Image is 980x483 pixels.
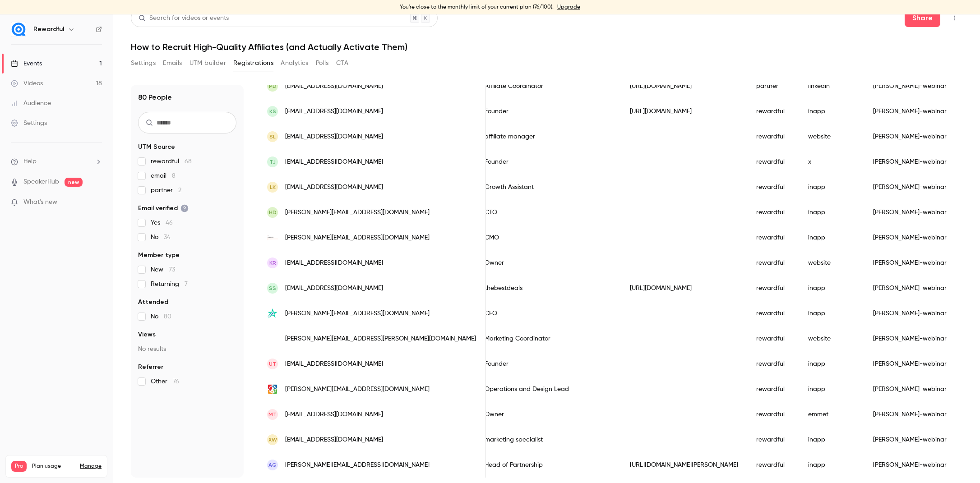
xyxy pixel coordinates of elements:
[864,377,956,402] div: [PERSON_NAME]-webinar
[285,233,430,243] span: [PERSON_NAME][EMAIL_ADDRESS][DOMAIN_NAME]
[864,452,956,478] div: [PERSON_NAME]-webinar
[138,143,236,386] section: facet-groups
[285,334,476,344] span: [PERSON_NAME][EMAIL_ADDRESS][PERSON_NAME][DOMAIN_NAME]
[138,330,156,339] span: Views
[864,124,956,149] div: [PERSON_NAME]-webinar
[11,119,47,128] div: Settings
[285,385,430,394] span: [PERSON_NAME][EMAIL_ADDRESS][DOMAIN_NAME]
[285,309,430,318] span: [PERSON_NAME][EMAIL_ADDRESS][DOMAIN_NAME]
[138,363,163,372] span: Referrer
[11,99,51,108] div: Audience
[799,74,864,99] div: linkedin
[799,402,864,427] div: emmet
[138,204,189,213] span: Email verified
[864,250,956,276] div: [PERSON_NAME]-webinar
[138,251,180,260] span: Member type
[799,225,864,250] div: inapp
[151,280,188,289] span: Returning
[185,281,188,287] span: 7
[747,149,799,175] div: rewardful
[151,265,175,274] span: New
[747,377,799,402] div: rewardful
[285,284,383,293] span: [EMAIL_ADDRESS][DOMAIN_NAME]
[166,220,173,226] span: 46
[285,132,383,142] span: [EMAIL_ADDRESS][DOMAIN_NAME]
[864,225,956,250] div: [PERSON_NAME]-webinar
[23,177,59,187] a: SpeakerHub
[268,461,277,469] span: AG
[23,157,37,166] span: Help
[151,186,181,195] span: partner
[799,200,864,225] div: inapp
[172,173,176,179] span: 8
[269,360,276,368] span: UT
[138,298,168,307] span: Attended
[151,312,171,321] span: No
[139,14,229,23] div: Search for videos or events
[267,235,278,241] img: floqer.com
[799,427,864,452] div: inapp
[190,56,226,70] button: UTM builder
[747,351,799,377] div: rewardful
[476,326,621,351] div: Marketing Coordinator
[285,460,430,470] span: [PERSON_NAME][EMAIL_ADDRESS][DOMAIN_NAME]
[621,99,747,124] div: [URL][DOMAIN_NAME]
[138,143,175,152] span: UTM Source
[747,427,799,452] div: rewardful
[864,351,956,377] div: [PERSON_NAME]-webinar
[864,402,956,427] div: [PERSON_NAME]-webinar
[285,183,383,192] span: [EMAIL_ADDRESS][DOMAIN_NAME]
[476,99,621,124] div: Founder
[131,41,962,52] h1: How to Recruit High-Quality Affiliates (and Actually Activate Them)
[267,308,278,319] img: sellerchamp.com
[621,452,747,478] div: [URL][DOMAIN_NAME][PERSON_NAME]
[476,175,621,200] div: Growth Assistant
[269,259,276,267] span: KR
[164,313,171,320] span: 80
[864,200,956,225] div: [PERSON_NAME]-webinar
[269,82,277,90] span: PD
[476,225,621,250] div: CMO
[151,233,171,242] span: No
[799,351,864,377] div: inapp
[621,74,747,99] div: [URL][DOMAIN_NAME]
[268,436,277,444] span: xw
[185,158,192,165] span: 68
[151,171,176,180] span: email
[747,175,799,200] div: rewardful
[905,9,940,27] button: Share
[65,178,83,187] span: new
[747,402,799,427] div: rewardful
[138,345,236,354] p: No results
[747,99,799,124] div: rewardful
[799,175,864,200] div: inapp
[32,463,74,470] span: Plan usage
[799,452,864,478] div: inapp
[747,276,799,301] div: rewardful
[285,157,383,167] span: [EMAIL_ADDRESS][DOMAIN_NAME]
[476,200,621,225] div: CTO
[233,56,273,70] button: Registrations
[267,384,278,395] img: coachthem.com
[476,452,621,478] div: Head of Partnership
[747,250,799,276] div: rewardful
[131,56,156,70] button: Settings
[268,410,277,419] span: MT
[91,198,102,207] iframe: Noticeable Trigger
[476,402,621,427] div: Owner
[151,377,179,386] span: Other
[11,22,26,37] img: Rewardful
[799,99,864,124] div: inapp
[285,107,383,116] span: [EMAIL_ADDRESS][DOMAIN_NAME]
[285,82,383,91] span: [EMAIL_ADDRESS][DOMAIN_NAME]
[864,326,956,351] div: [PERSON_NAME]-webinar
[285,410,383,419] span: [EMAIL_ADDRESS][DOMAIN_NAME]
[864,149,956,175] div: [PERSON_NAME]-webinar
[163,56,182,70] button: Emails
[285,258,383,268] span: [EMAIL_ADDRESS][DOMAIN_NAME]
[269,107,276,115] span: KS
[799,124,864,149] div: website
[285,359,383,369] span: [EMAIL_ADDRESS][DOMAIN_NAME]
[476,276,621,301] div: thebestdeals
[285,435,383,445] span: [EMAIL_ADDRESS][DOMAIN_NAME]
